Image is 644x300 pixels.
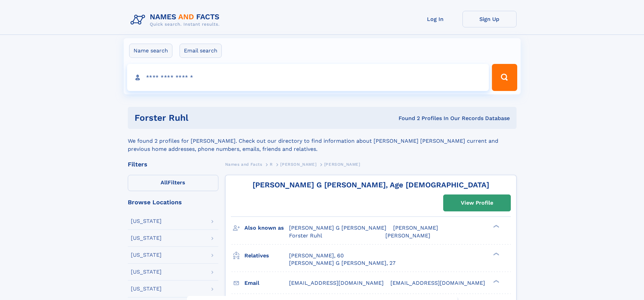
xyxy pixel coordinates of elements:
[131,235,162,241] div: [US_STATE]
[385,232,430,239] span: [PERSON_NAME]
[253,181,489,189] a: [PERSON_NAME] G [PERSON_NAME], Age [DEMOGRAPHIC_DATA]
[280,162,316,167] span: [PERSON_NAME]
[289,259,396,267] a: [PERSON_NAME] G [PERSON_NAME], 27
[225,160,262,168] a: Names and Facts
[461,195,493,211] div: View Profile
[324,162,360,167] span: [PERSON_NAME]
[128,11,225,29] img: Logo Names and Facts
[131,252,162,258] div: [US_STATE]
[244,277,289,289] h3: Email
[131,286,162,292] div: [US_STATE]
[492,279,500,283] div: ❯
[280,160,316,168] a: [PERSON_NAME]
[289,280,384,286] span: [EMAIL_ADDRESS][DOMAIN_NAME]
[180,44,222,58] label: Email search
[289,232,322,239] span: Forster Ruhl
[128,161,218,167] div: Filters
[128,175,218,191] label: Filters
[270,162,273,167] span: R
[492,252,500,256] div: ❯
[127,64,489,91] input: search input
[244,222,289,234] h3: Also known as
[131,269,162,275] div: [US_STATE]
[270,160,273,168] a: R
[492,64,517,91] button: Search Button
[408,11,462,27] a: Log In
[289,252,344,259] a: [PERSON_NAME], 60
[393,225,438,231] span: [PERSON_NAME]
[293,115,510,122] div: Found 2 Profiles In Our Records Database
[128,199,218,205] div: Browse Locations
[129,44,172,58] label: Name search
[128,129,517,153] div: We found 2 profiles for [PERSON_NAME]. Check out our directory to find information about [PERSON_...
[444,195,510,211] a: View Profile
[390,280,485,286] span: [EMAIL_ADDRESS][DOMAIN_NAME]
[161,179,168,186] span: All
[135,114,293,122] h1: Forster Ruhl
[131,218,162,224] div: [US_STATE]
[289,225,386,231] span: [PERSON_NAME] G [PERSON_NAME]
[244,250,289,261] h3: Relatives
[462,11,517,27] a: Sign Up
[492,224,500,229] div: ❯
